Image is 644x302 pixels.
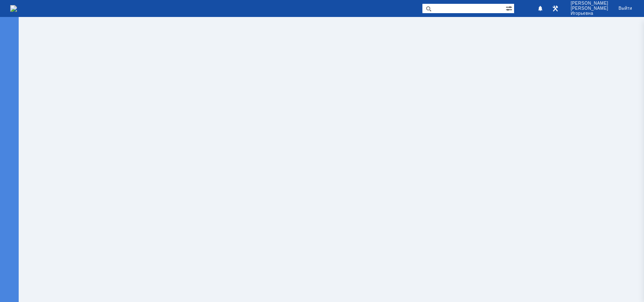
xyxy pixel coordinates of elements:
[506,4,514,12] span: Расширенный поиск
[571,6,608,11] span: [PERSON_NAME]
[571,1,608,6] span: [PERSON_NAME]
[10,5,17,12] img: logo
[571,11,608,16] span: Игорьевна
[10,5,17,12] a: Перейти на домашнюю страницу
[550,3,560,14] a: Перейти в интерфейс администратора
